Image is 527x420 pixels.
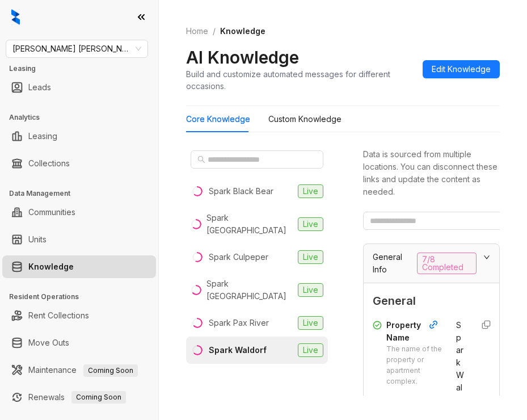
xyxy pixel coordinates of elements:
[28,125,57,148] a: Leasing
[206,278,293,303] div: Spark [GEOGRAPHIC_DATA]
[213,25,216,37] li: /
[298,316,323,330] span: Live
[9,188,158,199] h3: Data Management
[209,344,267,356] div: Spark Waldorf
[298,343,323,357] span: Live
[9,292,158,302] h3: Resident Operations
[28,386,126,409] a: RenewalsComing Soon
[28,76,51,99] a: Leads
[28,228,47,251] a: Units
[28,255,74,278] a: Knowledge
[9,112,158,123] h3: Analytics
[386,319,442,344] div: Property Name
[298,283,323,297] span: Live
[2,304,156,327] li: Rent Collections
[298,250,323,264] span: Live
[184,25,210,37] a: Home
[298,184,323,198] span: Live
[2,331,156,354] li: Move Outs
[28,201,75,224] a: Communities
[2,255,156,278] li: Knowledge
[28,152,70,175] a: Collections
[9,64,158,74] h3: Leasing
[71,391,126,404] span: Coming Soon
[209,251,268,263] div: Spark Culpeper
[364,244,499,283] div: General Info7/8 Completed
[432,63,491,75] span: Edit Knowledge
[417,253,477,274] span: 7/8 Completed
[186,68,414,92] div: Build and customize automated messages for different occasions.
[2,152,156,175] li: Collections
[2,228,156,251] li: Units
[2,359,156,381] li: Maintenance
[197,156,205,163] span: search
[209,185,273,198] div: Spark Black Bear
[11,9,20,25] img: logo
[220,26,265,36] span: Knowledge
[373,251,412,276] span: General Info
[12,40,141,57] span: Gates Hudson
[423,60,500,78] button: Edit Knowledge
[373,292,490,310] span: General
[186,113,250,125] div: Core Knowledge
[2,76,156,99] li: Leads
[2,201,156,224] li: Communities
[2,386,156,409] li: Renewals
[298,217,323,231] span: Live
[28,331,69,354] a: Move Outs
[206,212,293,237] div: Spark [GEOGRAPHIC_DATA]
[28,304,89,327] a: Rent Collections
[268,113,342,125] div: Custom Knowledge
[186,47,299,68] h2: AI Knowledge
[386,344,442,387] div: The name of the property or apartment complex.
[83,364,138,377] span: Coming Soon
[209,317,269,329] div: Spark Pax River
[2,125,156,148] li: Leasing
[483,254,490,261] span: expanded
[363,148,500,198] div: Data is sourced from multiple locations. You can disconnect these links and update the content as...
